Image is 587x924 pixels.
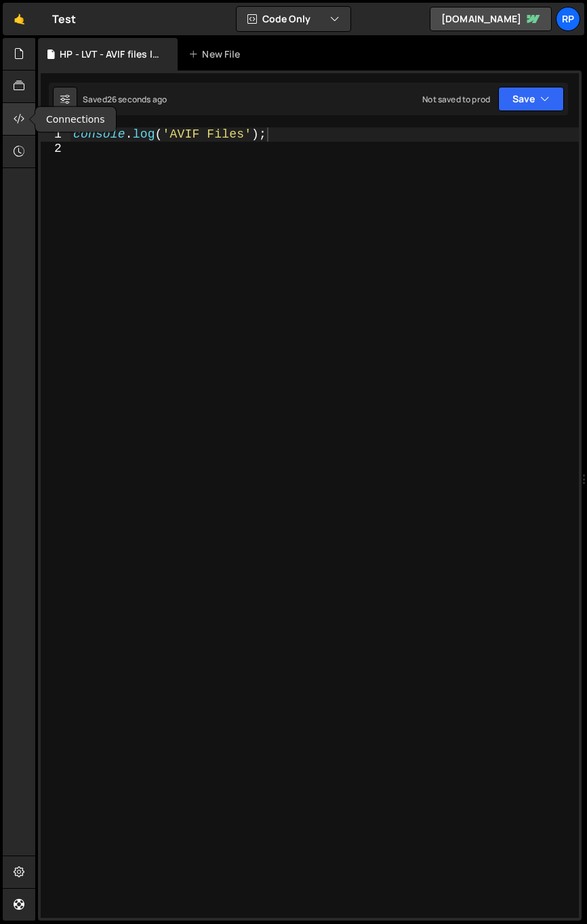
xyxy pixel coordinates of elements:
[237,7,350,31] button: Code Only
[422,94,490,105] div: Not saved to prod
[3,3,36,35] a: 🤙
[60,47,161,61] div: HP - LVT - AVIF files lazy load.js
[430,7,552,31] a: [DOMAIN_NAME]
[41,127,70,142] div: 1
[83,94,167,105] div: Saved
[498,87,564,111] button: Save
[556,7,580,31] a: RP
[41,142,70,156] div: 2
[107,94,167,105] div: 26 seconds ago
[188,47,245,61] div: New File
[35,107,116,132] div: Connections
[52,11,77,27] div: Test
